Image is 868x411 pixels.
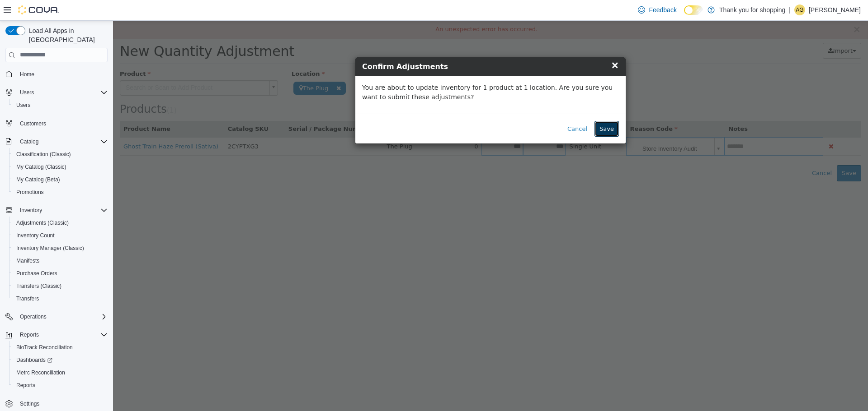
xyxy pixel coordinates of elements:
span: Classification (Classic) [13,149,108,160]
button: Customers [2,117,111,130]
button: Settings [2,397,111,410]
button: Cancel [449,100,479,116]
a: Settings [16,398,43,409]
a: My Catalog (Beta) [13,174,64,185]
button: Inventory [16,205,46,216]
a: Transfers (Classic) [13,281,65,291]
a: Feedback [634,1,680,19]
input: Dark Mode [684,5,703,15]
span: Feedback [649,5,676,14]
span: Inventory Manager (Classic) [16,245,84,252]
button: Adjustments (Classic) [9,217,111,229]
span: Transfers (Classic) [13,281,108,291]
span: Catalog [20,138,38,145]
span: BioTrack Reconciliation [13,342,108,353]
span: Metrc Reconciliation [16,369,65,376]
button: Reports [9,379,111,392]
span: Inventory [20,207,42,214]
button: Classification (Classic) [9,148,111,161]
span: Reports [13,380,108,391]
span: Inventory [16,205,108,216]
button: BioTrack Reconciliation [9,341,111,354]
button: Home [2,68,111,81]
span: Users [20,89,34,96]
a: BioTrack Reconciliation [13,342,76,353]
span: Promotions [16,189,44,196]
p: Thank you for shopping [719,5,785,15]
a: Promotions [13,187,47,198]
span: Reports [20,331,39,338]
span: Settings [16,398,108,409]
span: Inventory Count [16,232,55,239]
span: Customers [16,118,108,129]
span: Users [16,87,108,98]
span: Operations [20,313,47,320]
span: Customers [20,120,46,127]
a: Adjustments (Classic) [13,217,72,228]
button: Users [2,86,111,99]
button: My Catalog (Beta) [9,173,111,186]
span: AG [796,5,803,15]
span: Operations [16,311,108,322]
span: Purchase Orders [16,270,57,277]
span: Inventory Count [13,230,108,241]
a: Metrc Reconciliation [13,367,69,378]
img: Cova [18,5,59,14]
button: Catalog [2,135,111,148]
button: Transfers [9,292,111,305]
a: Manifests [13,255,43,266]
span: Reports [16,329,108,340]
a: Reports [13,380,39,391]
a: Customers [16,118,50,129]
span: Metrc Reconciliation [13,367,108,378]
span: My Catalog (Beta) [13,174,108,185]
span: Catalog [16,136,108,147]
a: Classification (Classic) [13,149,75,160]
span: Load All Apps in [GEOGRAPHIC_DATA] [25,26,108,44]
button: Manifests [9,254,111,267]
span: Home [16,69,108,80]
button: Reports [16,329,42,340]
span: Dashboards [13,355,108,365]
span: Reports [16,382,35,389]
span: Manifests [16,257,39,264]
button: Catalog [16,136,42,147]
button: Promotions [9,186,111,199]
span: Users [13,100,108,111]
a: Users [13,100,34,111]
a: Dashboards [9,354,111,366]
span: Manifests [13,255,108,266]
span: Dashboards [16,356,52,364]
span: BioTrack Reconciliation [16,344,73,351]
button: Reports [2,328,111,341]
span: My Catalog (Beta) [16,176,60,183]
span: Promotions [13,187,108,198]
span: Inventory Manager (Classic) [13,243,108,254]
button: Inventory Count [9,229,111,242]
span: Transfers (Classic) [16,282,61,290]
span: Settings [20,400,39,407]
button: Inventory Manager (Classic) [9,242,111,254]
button: My Catalog (Classic) [9,161,111,173]
a: Purchase Orders [13,268,61,279]
span: Transfers [16,295,39,302]
a: My Catalog (Classic) [13,162,70,172]
button: Metrc Reconciliation [9,366,111,379]
button: Users [16,87,38,98]
a: Inventory Count [13,230,58,241]
span: Adjustments (Classic) [13,217,108,228]
a: Dashboards [13,355,56,365]
button: Operations [2,310,111,323]
button: Inventory [2,204,111,217]
a: Transfers [13,293,42,304]
a: Inventory Manager (Classic) [13,243,88,254]
span: × [498,39,506,50]
p: [PERSON_NAME] [809,5,861,15]
span: Adjustments (Classic) [16,219,69,226]
button: Save [481,100,506,116]
h4: Confirm Adjustments [249,41,506,51]
span: Purchase Orders [13,268,108,279]
button: Users [9,99,111,111]
span: My Catalog (Classic) [13,162,108,172]
span: Classification (Classic) [16,151,71,158]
